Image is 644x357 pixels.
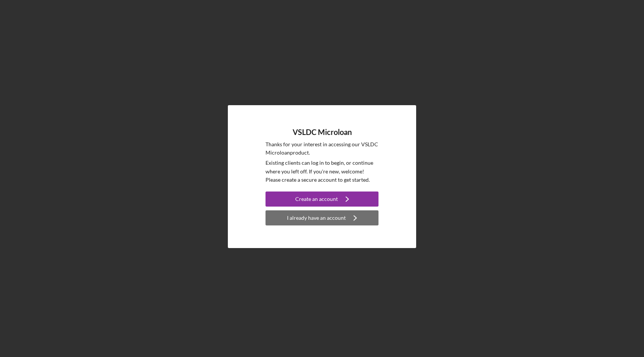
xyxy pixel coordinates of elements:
[295,192,338,207] div: Create an account
[293,128,352,136] h4: VSLDC Microloan
[266,210,378,225] button: I already have an account
[266,192,378,208] a: Create an account
[287,210,346,225] div: I already have an account
[266,140,378,157] p: Thanks for your interest in accessing our VSLDC Microloan product.
[266,159,378,184] p: Existing clients can log in to begin, or continue where you left off. If you're new, welcome! Ple...
[266,192,378,207] button: Create an account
